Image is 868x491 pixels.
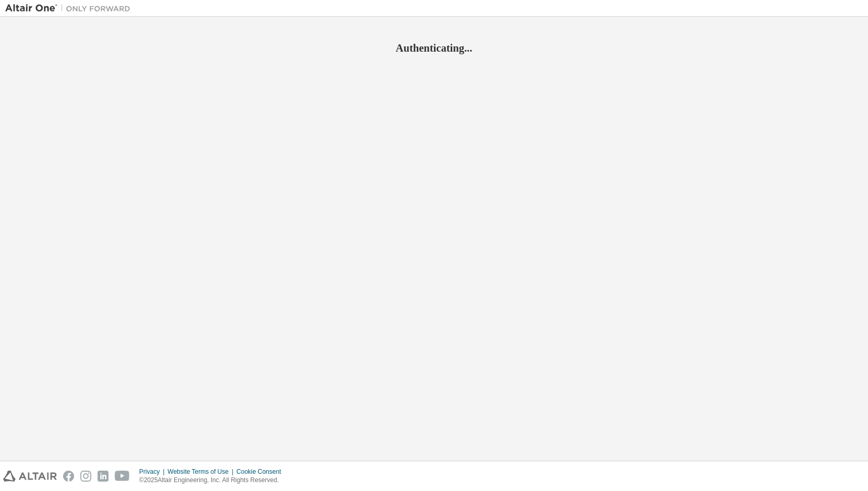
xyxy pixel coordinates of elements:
img: facebook.svg [63,471,74,482]
img: youtube.svg [115,471,130,482]
div: Website Terms of Use [167,468,236,476]
img: altair_logo.svg [3,471,57,482]
h2: Authenticating... [5,41,863,55]
p: © 2025 Altair Engineering, Inc. All Rights Reserved. [139,476,287,485]
div: Privacy [139,468,167,476]
img: instagram.svg [80,471,91,482]
div: Cookie Consent [236,468,287,476]
img: linkedin.svg [98,471,108,482]
img: Altair One [5,3,136,14]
